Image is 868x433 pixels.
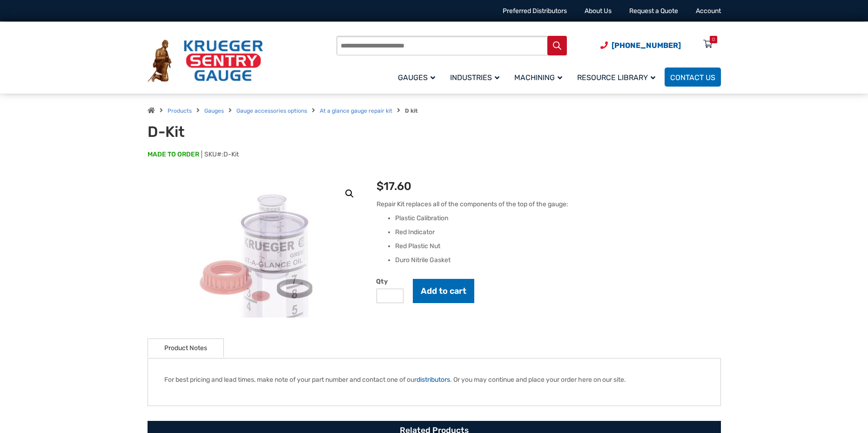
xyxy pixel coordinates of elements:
bdi: 17.60 [377,180,411,193]
li: Red Plastic Nut [395,242,720,251]
button: Add to cart [413,279,474,303]
span: Gauges [398,73,435,82]
span: Resource Library [577,73,655,82]
img: Krueger Sentry Gauge [148,40,263,82]
a: At a glance gauge repair kit [320,108,392,114]
a: Account [696,7,721,15]
a: Gauge accessories options [236,108,307,114]
a: Phone Number (920) 434-8860 [600,40,681,51]
span: Contact Us [670,73,715,82]
a: distributors [417,376,450,384]
span: Machining [514,73,562,82]
span: Industries [450,73,499,82]
a: Contact Us [665,68,721,87]
a: Industries [444,66,509,88]
span: SKU#: [202,150,239,158]
p: Repair Kit replaces all of the components of the top of the gauge: [377,199,720,209]
h1: D-Kit [148,123,377,141]
a: Product Notes [164,339,207,357]
a: Gauges [392,66,444,88]
a: Machining [509,66,572,88]
a: Products [168,108,192,114]
li: Duro Nitrile Gasket [395,256,720,265]
input: Product quantity [377,289,404,303]
strong: D kit [405,108,418,114]
li: Plastic Calibration [395,214,720,223]
span: MADE TO ORDER [148,150,199,159]
li: Red Indicator [395,228,720,237]
a: About Us [585,7,612,15]
span: $ [377,180,384,193]
a: View full-screen image gallery [341,185,358,202]
a: Resource Library [572,66,665,88]
p: For best pricing and lead times, make note of your part number and contact one of our . Or you ma... [164,375,704,385]
span: D-Kit [223,150,239,158]
a: Request a Quote [629,7,678,15]
div: 0 [712,36,715,43]
span: [PHONE_NUMBER] [612,41,681,50]
a: Preferred Distributors [503,7,567,15]
a: Gauges [204,108,224,114]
